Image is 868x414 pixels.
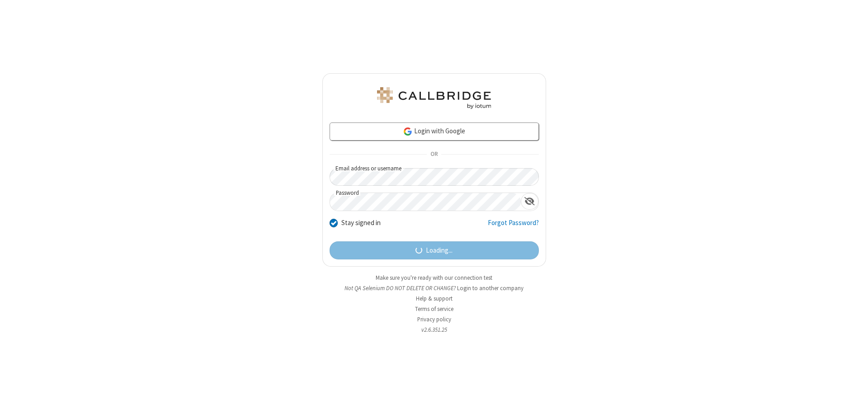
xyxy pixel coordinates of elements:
a: Privacy policy [417,315,451,323]
a: Login with Google [330,122,539,141]
li: v2.6.351.25 [322,325,546,334]
span: OR [427,148,441,161]
img: QA Selenium DO NOT DELETE OR CHANGE [375,87,493,109]
input: Email address or username [330,168,539,186]
a: Terms of service [415,305,453,313]
img: google-icon.png [403,127,413,136]
a: Make sure you're ready with our connection test [376,274,492,282]
span: Loading... [426,245,453,256]
a: Forgot Password? [488,218,539,235]
button: Login to another company [457,284,524,292]
li: Not QA Selenium DO NOT DELETE OR CHANGE? [322,284,546,292]
a: Help & support [416,295,453,302]
button: Loading... [330,241,539,259]
input: Password [330,193,521,211]
div: Show password [521,193,538,210]
label: Stay signed in [341,218,381,228]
